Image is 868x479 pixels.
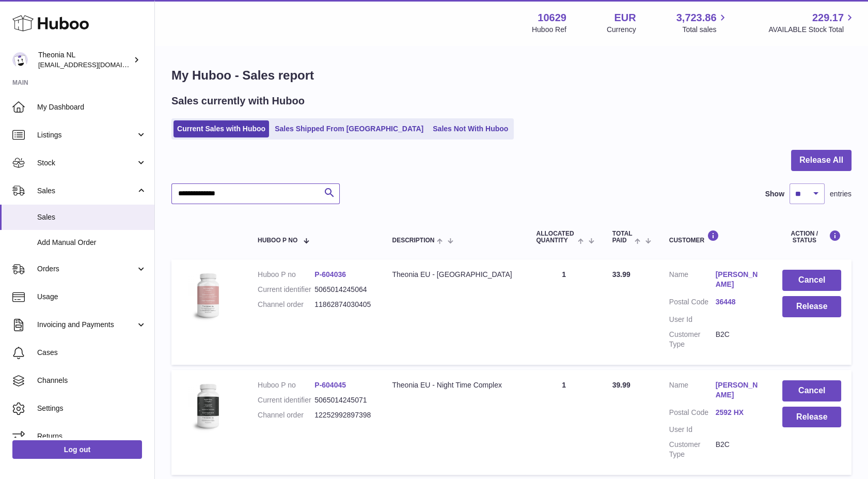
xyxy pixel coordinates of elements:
[669,315,716,325] dt: User Id
[171,67,851,84] h1: My Huboo - Sales report
[612,230,633,244] span: Total paid
[538,11,566,25] strong: 10629
[782,407,841,428] button: Release
[830,189,851,199] span: entries
[669,440,716,459] dt: Customer Type
[782,380,841,401] button: Cancel
[429,120,512,137] a: Sales Not With Huboo
[768,11,856,35] a: 229.17 AVAILABLE Stock Total
[716,440,762,459] dd: B2C
[38,60,152,69] span: [EMAIL_ADDRESS][DOMAIN_NAME]
[314,410,371,420] dd: 12252992897398
[258,270,314,280] dt: Huboo P no
[37,186,136,196] span: Sales
[37,102,147,112] span: My Dashboard
[812,11,844,25] span: 229.17
[258,410,314,420] dt: Channel order
[37,348,147,358] span: Cases
[716,330,762,349] dd: B2C
[765,189,784,199] label: Show
[314,381,346,389] a: P-604045
[676,11,717,25] span: 3,723.86
[37,431,147,441] span: Returns
[271,120,427,137] a: Sales Shipped From [GEOGRAPHIC_DATA]
[716,270,762,289] a: [PERSON_NAME]
[607,25,636,35] div: Currency
[669,230,762,244] div: Customer
[526,370,602,475] td: 1
[392,380,515,390] div: Theonia EU - Night Time Complex
[782,270,841,291] button: Cancel
[258,300,314,310] dt: Channel order
[612,381,630,389] span: 39.99
[314,270,346,279] a: P-604036
[676,11,729,35] a: 3,723.86 Total sales
[258,395,314,405] dt: Current identifier
[258,380,314,390] dt: Huboo P no
[314,300,371,310] dd: 11862874030405
[716,408,762,418] a: 2592 HX
[37,292,147,302] span: Usage
[526,259,602,364] td: 1
[37,264,136,274] span: Orders
[532,25,566,35] div: Huboo Ref
[171,94,305,108] h2: Sales currently with Huboo
[392,270,515,280] div: Theonia EU - [GEOGRAPHIC_DATA]
[782,296,841,317] button: Release
[173,120,269,137] a: Current Sales with Huboo
[768,25,856,35] span: AVAILABLE Stock Total
[12,52,28,68] img: info@wholesomegoods.eu
[669,408,716,420] dt: Postal Code
[682,25,728,35] span: Total sales
[669,330,716,349] dt: Customer Type
[37,158,136,168] span: Stock
[12,440,142,459] a: Log out
[37,212,147,222] span: Sales
[716,380,762,400] a: [PERSON_NAME]
[258,237,297,244] span: Huboo P no
[669,380,716,403] dt: Name
[37,238,147,248] span: Add Manual Order
[37,404,147,413] span: Settings
[669,270,716,292] dt: Name
[38,50,131,70] div: Theonia NL
[37,130,136,140] span: Listings
[716,297,762,307] a: 36448
[314,285,371,295] dd: 5065014245064
[614,11,636,25] strong: EUR
[258,285,314,295] dt: Current identifier
[612,270,630,279] span: 33.99
[314,395,371,405] dd: 5065014245071
[791,150,851,171] button: Release All
[669,425,716,435] dt: User Id
[182,380,233,432] img: 106291725893109.jpg
[37,320,136,330] span: Invoicing and Payments
[669,297,716,310] dt: Postal Code
[782,230,841,244] div: Action / Status
[392,237,434,244] span: Description
[37,376,147,385] span: Channels
[182,270,233,321] img: 106291725893222.jpg
[536,230,575,244] span: ALLOCATED Quantity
